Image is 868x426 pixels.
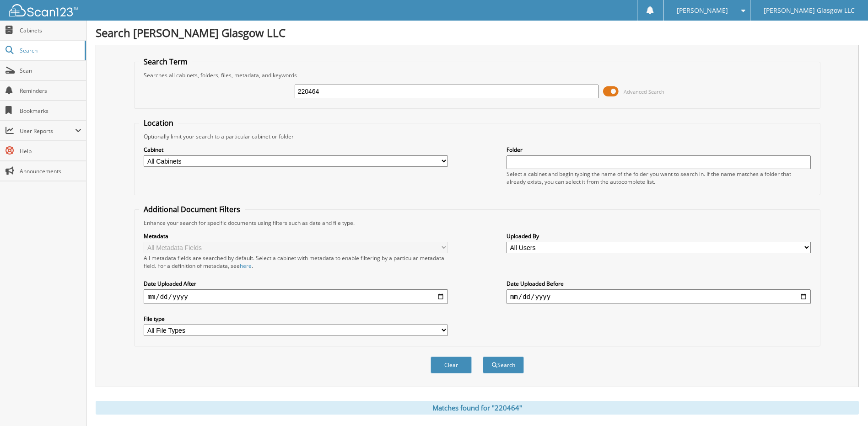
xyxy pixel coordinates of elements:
[9,4,78,16] img: scan123-logo-white.svg
[764,8,855,13] span: [PERSON_NAME] Glasgow LLC
[20,167,81,175] span: Announcements
[20,147,81,155] span: Help
[507,289,811,304] input: end
[144,315,448,323] label: File type
[96,401,859,415] div: Matches found for "220464"
[507,146,811,154] label: Folder
[507,232,811,240] label: Uploaded By
[144,254,448,270] div: All metadata fields are searched by default. Select a cabinet with metadata to enable filtering b...
[144,232,448,240] label: Metadata
[483,357,524,373] button: Search
[20,107,81,115] span: Bookmarks
[20,87,81,95] span: Reminders
[20,27,81,34] span: Cabinets
[507,280,811,288] label: Date Uploaded Before
[96,25,859,40] h1: Search [PERSON_NAME] Glasgow LLC
[144,289,448,304] input: start
[139,71,815,79] div: Searches all cabinets, folders, files, metadata, and keywords
[431,357,472,373] button: Clear
[139,133,815,140] div: Optionally limit your search to a particular cabinet or folder
[139,204,245,214] legend: Additional Document Filters
[139,118,178,128] legend: Location
[240,262,252,270] a: here
[139,219,815,227] div: Enhance your search for specific documents using filters such as date and file type.
[144,146,448,154] label: Cabinet
[20,47,80,54] span: Search
[677,8,728,13] span: [PERSON_NAME]
[144,280,448,288] label: Date Uploaded After
[20,67,81,75] span: Scan
[139,57,192,67] legend: Search Term
[507,170,811,186] div: Select a cabinet and begin typing the name of the folder you want to search in. If the name match...
[20,127,75,135] span: User Reports
[624,88,664,95] span: Advanced Search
